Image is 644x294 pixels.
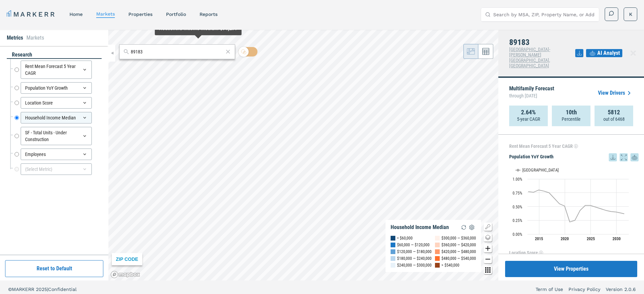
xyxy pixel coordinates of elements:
[612,236,621,241] text: 2030
[48,287,77,292] span: Confidential
[391,224,449,231] div: Household Income Median
[441,262,459,269] div: > $540,000
[566,109,577,116] strong: 10th
[509,153,639,161] h5: Population YoY Growth
[597,49,620,57] span: AI Analyst
[536,286,563,293] a: Term of Use
[586,49,622,57] button: AI Analyst
[21,163,92,175] div: (Select Metric)
[110,271,140,278] a: Mapbox logo
[509,249,538,256] p: Location Score
[166,12,186,17] a: Portfolio
[21,97,92,109] div: Location Score
[603,116,625,122] p: out of 6468
[606,286,636,293] a: Version 2.0.6
[8,287,12,292] span: ©
[587,236,595,241] text: 2025
[397,255,432,262] div: $180,000 — $240,000
[598,89,633,97] a: View Drivers
[21,112,92,123] div: Household Income Median
[629,11,632,18] span: K
[562,116,581,122] p: Percentile
[21,127,92,145] div: SF - Total Units - Under Construction
[200,12,217,17] a: reports
[397,248,432,255] div: $120,000 — $180,000
[521,109,536,116] strong: 2.64%
[36,287,48,292] span: 2025 |
[509,91,554,100] span: through [DATE]
[441,235,476,242] div: $300,000 — $360,000
[7,9,56,19] a: MARKERR
[513,232,522,237] text: 0.00%
[468,223,476,231] img: Settings
[505,261,637,277] button: View Properties
[96,11,115,17] a: markets
[26,34,44,42] li: Markets
[21,61,92,79] div: Rent Mean Forecast 5 Year CAGR
[517,116,540,122] p: 5-year CAGR
[509,143,573,150] p: Rent Mean Forecast 5 Year CAGR
[509,38,575,47] h4: 89183
[513,177,522,182] text: 1.00%
[7,51,102,59] div: research
[608,109,620,116] strong: 5812
[561,236,569,241] text: 2020
[484,223,492,231] button: Show/Hide Legend Map Button
[7,34,23,42] li: Metrics
[21,82,92,94] div: Population YoY Growth
[493,8,595,21] input: Search by MSA, ZIP, Property Name, or Address
[441,255,476,262] div: $480,000 — $540,000
[397,242,430,248] div: $60,000 — $120,000
[509,161,639,246] div: Population YoY Growth. Highcharts interactive chart.
[509,86,554,100] p: Multifamily Forecast
[108,30,498,280] canvas: Map
[441,248,476,255] div: $420,000 — $480,000
[441,242,476,248] div: $360,000 — $420,000
[509,47,550,68] span: [GEOGRAPHIC_DATA]-[PERSON_NAME][GEOGRAPHIC_DATA], [GEOGRAPHIC_DATA]
[568,286,600,293] a: Privacy Policy
[131,48,223,55] input: Search by MSA or ZIP Code
[509,161,632,246] svg: Interactive chart
[397,262,432,269] div: $240,000 — $300,000
[484,244,492,252] button: Zoom in map button
[12,287,36,292] span: MARKERR
[535,236,543,241] text: 2015
[522,167,559,173] text: [GEOGRAPHIC_DATA]
[5,260,103,277] button: Reset to Default
[513,218,522,223] text: 0.25%
[484,233,492,242] button: Change style map button
[112,253,142,265] div: ZIP CODE
[624,7,637,21] button: K
[484,266,492,274] button: Other options map button
[128,12,152,17] a: properties
[513,205,522,209] text: 0.50%
[69,12,83,17] a: home
[460,223,468,231] img: Reload Legend
[397,235,413,242] div: < $60,000
[484,255,492,263] button: Zoom out map button
[21,149,92,160] div: Employees
[513,191,522,196] text: 0.75%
